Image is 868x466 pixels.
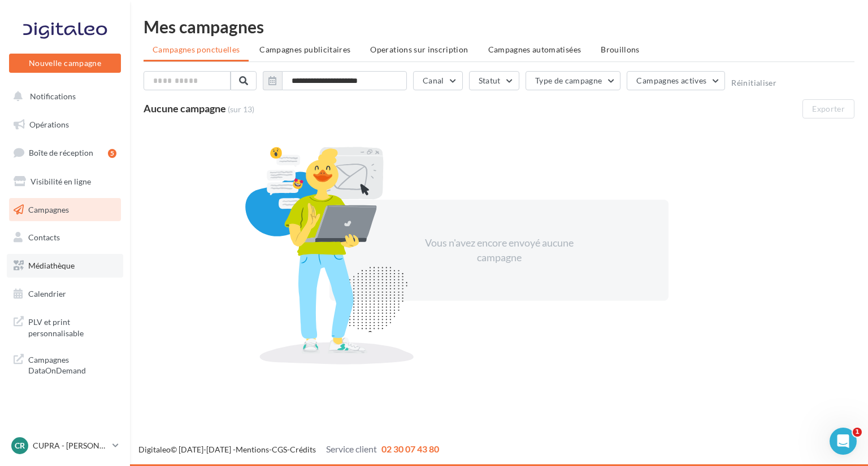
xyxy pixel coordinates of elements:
span: Service client [326,443,377,454]
a: CR CUPRA - [PERSON_NAME] [9,435,121,456]
span: (sur 13) [228,104,254,115]
a: Boîte de réception5 [7,140,123,165]
span: © [DATE]-[DATE] - - - [138,445,439,454]
a: Contacts [7,226,123,249]
a: Calendrier [7,282,123,306]
button: Réinitialiser [731,78,776,87]
p: CUPRA - [PERSON_NAME] [33,440,108,451]
span: Campagnes DataOnDemand [28,352,116,376]
a: Campagnes DataOnDemand [7,348,123,381]
span: Visibilité en ligne [31,177,91,186]
span: Campagnes publicitaires [259,45,350,54]
span: 02 30 07 43 80 [381,443,439,454]
button: Type de campagne [526,71,621,90]
button: Exporter [802,99,854,118]
a: Mentions [236,445,269,454]
span: Calendrier [28,289,66,298]
a: Opérations [7,113,123,137]
button: Notifications [7,85,119,108]
div: 5 [108,149,116,158]
button: Campagnes actives [627,71,725,90]
a: Visibilité en ligne [7,170,123,194]
span: Opérations [29,120,69,129]
div: Mes campagnes [144,18,854,35]
span: Aucune campagne [144,102,226,115]
span: Notifications [30,91,76,101]
button: Statut [469,71,519,90]
a: Campagnes [7,198,123,222]
span: Campagnes actives [636,76,706,85]
a: Crédits [290,445,316,454]
span: PLV et print personnalisable [28,314,116,338]
span: 1 [853,428,862,437]
span: Campagnes automatisées [488,45,581,54]
iframe: Intercom live chat [830,428,857,455]
button: Canal [413,71,463,90]
span: Brouillons [601,45,640,54]
a: PLV et print personnalisable [7,310,123,343]
button: Nouvelle campagne [9,54,121,73]
div: Vous n'avez encore envoyé aucune campagne [402,236,596,265]
span: CR [15,440,25,451]
span: Operations sur inscription [370,45,468,54]
a: Digitaleo [138,445,171,454]
span: Boîte de réception [29,148,93,157]
a: Médiathèque [7,254,123,278]
span: Médiathèque [28,261,75,270]
span: Campagnes [28,204,69,214]
span: Contacts [28,232,60,242]
a: CGS [272,445,287,454]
